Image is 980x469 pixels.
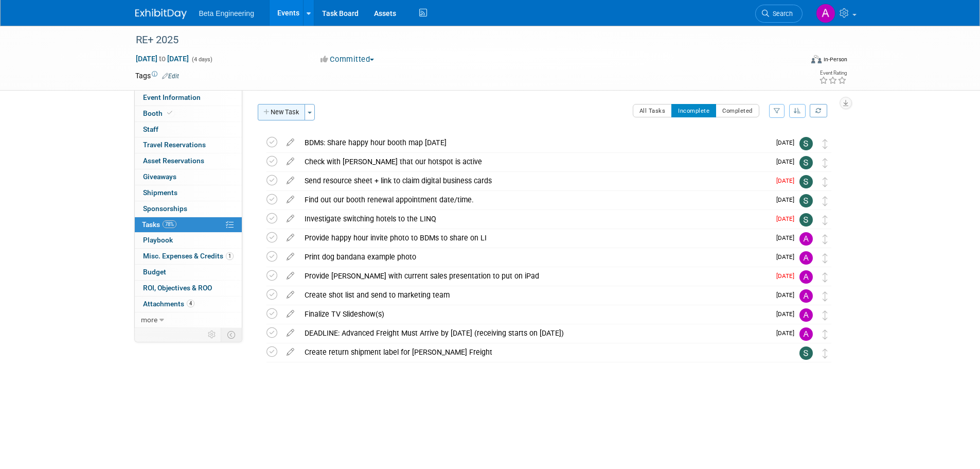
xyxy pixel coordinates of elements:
[135,90,242,106] a: Event Information
[143,125,158,133] span: Staff
[810,104,827,117] a: Refresh
[281,328,299,338] a: edit
[135,169,242,185] a: Giveaways
[299,343,779,361] div: Create return shipment label for [PERSON_NAME] Freight
[143,268,166,276] span: Budget
[157,55,167,63] span: to
[799,270,813,284] img: Anne Mertens
[299,153,770,170] div: Check with [PERSON_NAME] that our hotspot is active
[281,252,299,262] a: edit
[281,348,299,357] a: edit
[142,220,176,229] span: Tasks
[281,176,299,185] a: edit
[823,253,828,263] i: Move task
[823,349,828,358] i: Move task
[143,172,176,181] span: Giveaways
[816,4,835,23] img: Anne Mertens
[776,196,799,203] span: [DATE]
[143,141,206,149] span: Travel Reservations
[143,252,234,260] span: Misc. Expenses & Credits
[776,291,799,299] span: [DATE]
[776,329,799,337] span: [DATE]
[143,236,173,244] span: Playbook
[191,56,212,63] span: (4 days)
[299,324,770,342] div: DEADLINE: Advanced Freight Must Arrive by [DATE] (receiving starts on [DATE])
[776,158,799,165] span: [DATE]
[823,56,847,63] div: In-Person
[135,249,242,264] a: Misc. Expenses & Credits1
[143,300,194,308] span: Attachments
[281,309,299,319] a: edit
[135,201,242,217] a: Sponsorships
[776,215,799,222] span: [DATE]
[799,308,813,322] img: Anne Mertens
[187,300,194,307] span: 4
[199,9,254,18] span: Beta Engineering
[823,272,828,282] i: Move task
[799,346,813,360] img: Sara Dorsey
[716,104,759,117] button: Completed
[281,214,299,223] a: edit
[281,195,299,204] a: edit
[135,137,242,153] a: Travel Reservations
[299,248,770,266] div: Print dog bandana example photo
[633,104,672,117] button: All Tasks
[776,177,799,184] span: [DATE]
[135,265,242,280] a: Budget
[819,71,847,76] div: Event Rating
[143,284,212,292] span: ROI, Objectives & ROO
[143,93,201,101] span: Event Information
[823,196,828,206] i: Move task
[742,54,848,69] div: Event Format
[823,158,828,168] i: Move task
[141,316,157,324] span: more
[135,185,242,201] a: Shipments
[299,267,770,285] div: Provide [PERSON_NAME] with current sales presentation to put on iPad
[299,210,770,228] div: Investigate switching hotels to the LINQ
[135,233,242,248] a: Playbook
[135,54,189,63] span: [DATE] [DATE]
[167,110,172,116] i: Booth reservation complete
[143,109,174,117] span: Booth
[823,234,828,244] i: Move task
[281,157,299,166] a: edit
[823,177,828,187] i: Move task
[163,220,176,228] span: 78%
[281,233,299,242] a: edit
[671,104,716,117] button: Incomplete
[823,291,828,301] i: Move task
[776,272,799,280] span: [DATE]
[799,289,813,303] img: Anne Mertens
[132,31,787,49] div: RE+ 2025
[135,106,242,121] a: Booth
[769,10,793,18] span: Search
[226,252,234,260] span: 1
[823,139,828,149] i: Move task
[776,310,799,318] span: [DATE]
[281,138,299,147] a: edit
[823,329,828,339] i: Move task
[162,73,179,80] a: Edit
[823,215,828,225] i: Move task
[799,232,813,246] img: Anne Mertens
[299,286,770,304] div: Create shot list and send to marketing team
[143,157,204,165] span: Asset Reservations
[799,213,813,227] img: Sara Dorsey
[799,156,813,169] img: Sara Dorsey
[317,54,378,65] button: Committed
[143,204,187,213] span: Sponsorships
[299,229,770,247] div: Provide happy hour invite photo to BDMs to share on LI
[776,253,799,260] span: [DATE]
[776,234,799,241] span: [DATE]
[811,55,822,63] img: Format-Inperson.png
[299,172,770,189] div: Send resource sheet + link to claim digital business cards
[299,134,770,151] div: BDMs: Share happy hour booth map [DATE]
[823,310,828,320] i: Move task
[135,297,242,312] a: Attachments4
[281,271,299,281] a: edit
[135,153,242,169] a: Asset Reservations
[135,122,242,137] a: Staff
[799,251,813,265] img: Anne Mertens
[135,71,179,81] td: Tags
[143,188,177,197] span: Shipments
